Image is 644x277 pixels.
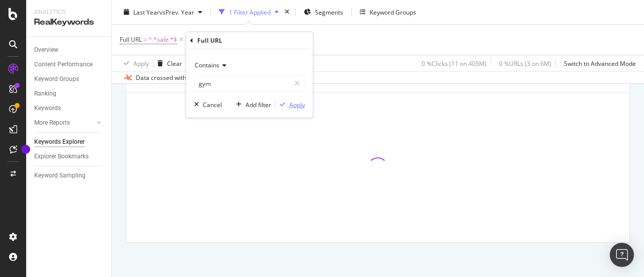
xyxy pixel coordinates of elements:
[120,4,206,20] button: Last YearvsPrev. Year
[246,100,271,109] div: Add filter
[120,55,149,71] button: Apply
[195,61,219,69] span: Contains
[133,8,159,16] span: Last Year
[190,100,222,110] button: Cancel
[34,45,58,55] div: Overview
[610,243,634,267] div: Open Intercom Messenger
[34,170,104,181] a: Keyword Sampling
[34,17,103,28] div: RealKeywords
[133,59,149,67] div: Apply
[499,59,551,67] div: 0 % URLs ( 3 on 6M )
[153,55,182,71] button: Clear
[203,100,222,109] div: Cancel
[229,8,271,16] div: 1 Filter Applied
[167,59,182,67] div: Clear
[564,59,636,67] div: Switch to Advanced Mode
[34,103,104,114] a: Keywords
[356,4,420,20] button: Keyword Groups
[34,59,93,70] div: Content Performance
[34,88,104,99] a: Ranking
[136,73,214,82] div: Data crossed with the Crawl
[34,74,79,84] div: Keyword Groups
[34,103,61,114] div: Keywords
[21,145,30,154] div: Tooltip anchor
[34,151,89,162] div: Explorer Bookmarks
[34,137,104,147] a: Keywords Explorer
[283,7,291,17] div: times
[34,170,86,181] div: Keyword Sampling
[34,8,103,17] div: Analytics
[300,4,347,20] button: Segments
[34,137,85,147] div: Keywords Explorer
[34,74,104,84] a: Keyword Groups
[120,35,142,44] span: Full URL
[289,100,305,109] div: Apply
[232,100,271,110] button: Add filter
[34,88,56,99] div: Ranking
[143,35,147,44] span: =
[34,118,70,128] div: More Reports
[197,36,222,45] div: Full URL
[560,55,636,71] button: Switch to Advanced Mode
[159,8,194,16] span: vs Prev. Year
[34,118,94,128] a: More Reports
[34,59,104,70] a: Content Performance
[315,8,343,16] span: Segments
[370,8,416,16] div: Keyword Groups
[276,100,305,110] button: Apply
[34,45,104,55] a: Overview
[422,59,487,67] div: 0 % Clicks ( 11 on 405M )
[148,33,177,47] span: ^.*sale.*$
[34,151,104,162] a: Explorer Bookmarks
[215,4,283,20] button: 1 Filter Applied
